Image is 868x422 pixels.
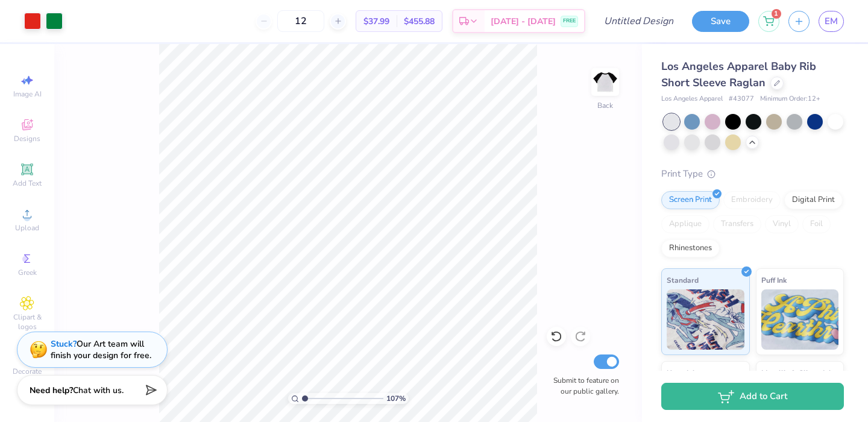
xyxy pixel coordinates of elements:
span: 107 % [386,393,406,404]
span: $455.88 [404,15,435,28]
div: Rhinestones [661,239,720,257]
span: 1 [772,9,781,19]
img: Standard [667,289,744,350]
strong: Stuck? [51,338,77,350]
span: Puff Ink [761,274,787,286]
span: Add Text [13,178,42,188]
span: Clipart & logos [6,312,48,332]
span: Image AI [13,89,42,99]
span: FREE [563,17,576,25]
button: Save [692,11,749,32]
div: Foil [802,215,831,233]
div: Digital Print [784,191,843,209]
span: Los Angeles Apparel [661,94,723,104]
a: EM [819,11,844,32]
div: Screen Print [661,191,720,209]
span: Metallic & Glitter Ink [761,367,832,379]
span: EM [825,14,838,28]
input: Untitled Design [594,9,683,33]
span: Standard [667,274,699,286]
span: Neon Ink [667,367,696,379]
strong: Need help? [30,385,73,396]
span: Greek [18,268,37,277]
span: Upload [15,223,39,233]
label: Submit to feature on our public gallery. [547,375,619,397]
span: Los Angeles Apparel Baby Rib Short Sleeve Raglan [661,59,816,90]
button: Add to Cart [661,383,844,410]
div: Vinyl [765,215,799,233]
span: Minimum Order: 12 + [760,94,820,104]
span: $37.99 [363,15,389,28]
span: # 43077 [729,94,754,104]
span: Designs [14,134,40,143]
img: Puff Ink [761,289,839,350]
span: Chat with us. [73,385,124,396]
img: Back [593,70,617,94]
div: Print Type [661,167,844,181]
span: [DATE] - [DATE] [491,15,556,28]
div: Embroidery [723,191,781,209]
span: Decorate [13,367,42,376]
input: – – [277,10,324,32]
div: Our Art team will finish your design for free. [51,338,151,361]
div: Applique [661,215,709,233]
div: Back [597,100,613,111]
div: Transfers [713,215,761,233]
